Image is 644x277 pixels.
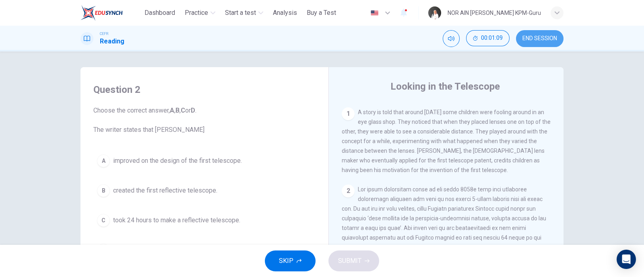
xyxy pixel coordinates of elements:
[617,250,636,269] div: Open Intercom Messenger
[93,210,316,230] button: Ctook 24 hours to make a reflective telescope.
[448,8,541,18] div: NOR AIN [PERSON_NAME] KPM-Guru
[181,107,185,114] b: C
[80,5,123,21] img: ELTC logo
[93,151,316,171] button: Aimproved on the design of the first telescope.
[100,31,108,37] span: CEFR
[182,6,219,20] button: Practice
[93,181,316,201] button: Bcreated the first reflective telescope.
[342,185,355,197] div: 2
[466,30,510,46] button: 00:01:09
[522,35,557,42] span: END SESSION
[97,184,110,197] div: B
[141,6,178,20] button: Dashboard
[369,10,380,16] img: en
[113,186,217,195] span: created the first reflective telescope.
[113,156,242,166] span: improved on the design of the first telescope.
[342,109,551,173] span: A story is told that around [DATE] some children were fooling around in an eye glass shop. They n...
[100,37,124,46] h1: Reading
[222,6,266,20] button: Start a test
[191,107,195,114] b: D
[428,6,441,19] img: Profile picture
[144,8,175,18] span: Dashboard
[97,244,110,256] div: D
[481,35,503,41] span: 00:01:09
[170,107,174,114] b: A
[307,8,336,18] span: Buy a Test
[97,214,110,227] div: C
[443,30,460,47] div: Mute
[93,240,316,260] button: Dallowed people to see 3 times further than the first telescope.
[265,250,316,271] button: SKIP
[270,6,300,20] button: Analysis
[97,154,110,167] div: A
[516,30,563,47] button: END SESSION
[273,8,297,18] span: Analysis
[390,80,500,93] h4: Looking in the Telescope
[185,8,208,18] span: Practice
[342,107,355,120] div: 1
[279,255,293,267] span: SKIP
[466,30,510,47] div: Hide
[93,83,316,96] h4: Question 2
[303,6,339,20] button: Buy a Test
[93,106,316,135] span: Choose the correct answer, , , or . The writer states that [PERSON_NAME]
[225,8,256,18] span: Start a test
[175,107,180,114] b: B
[113,215,240,225] span: took 24 hours to make a reflective telescope.
[80,5,141,21] a: ELTC logo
